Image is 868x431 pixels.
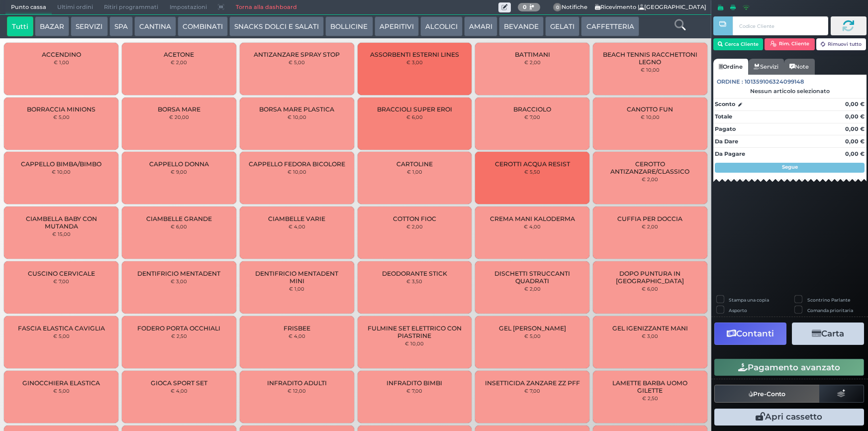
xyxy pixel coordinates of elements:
[524,169,540,175] small: € 5,50
[158,106,200,113] span: BORSA MARE
[137,270,220,277] span: DENTIFRICIO MENTADENT
[386,379,442,387] span: INFRADITO BIMBI
[7,16,33,36] button: Tutti
[146,215,212,222] span: CIAMBELLE GRANDE
[784,59,814,75] a: Note
[845,150,865,157] strong: 0,00 €
[714,385,820,403] button: Pre-Conto
[405,340,424,346] small: € 10,00
[254,51,340,58] span: ANTIZANZARE SPRAY STOP
[21,160,101,168] span: CAPPELLO BIMBA/BIMBO
[715,100,735,108] strong: Sconto
[483,270,581,285] span: DISCHETTI STRUCCANTI QUADRATI
[22,379,100,387] span: GINOCCHIERA ELASTICA
[27,106,96,113] span: BORRACCIA MINIONS
[524,333,541,339] small: € 5,00
[745,78,804,86] span: 101359106324099148
[178,16,228,36] button: COMBINATI
[717,78,743,86] span: Ordine :
[42,51,81,58] span: ACCENDINO
[845,113,865,120] strong: 0,00 €
[612,324,688,332] span: GEL IGENIZZANTE MANI
[284,324,310,332] span: FRISBEE
[370,51,459,58] span: ASSORBENTI ESTERNI LINES
[553,3,562,12] span: 0
[816,38,867,50] button: Rimuovi tutto
[393,215,436,222] span: COTTON FIOC
[601,270,699,285] span: DOPO PUNTURA IN [GEOGRAPHIC_DATA]
[845,125,865,132] strong: 0,00 €
[377,106,452,113] span: BRACCIOLI SUPER EROI
[601,160,699,175] span: CEROTTO ANTIZANZARE/CLASSICO
[713,59,748,75] a: Ordine
[713,88,867,95] div: Nessun articolo selezionato
[524,286,541,292] small: € 2,00
[171,59,187,65] small: € 2,00
[729,297,769,303] label: Stampa una copia
[715,125,736,132] strong: Pagato
[641,67,660,73] small: € 10,00
[366,324,463,339] span: FULMINE SET ELETTRICO CON PIASTRINE
[715,138,738,145] strong: Da Dare
[627,106,673,113] span: CANOTTO FUN
[499,16,544,36] button: BEVANDE
[267,379,327,387] span: INFRADITO ADULTI
[109,16,133,36] button: SPA
[807,307,853,314] label: Comanda prioritaria
[523,3,527,10] b: 0
[382,270,447,277] span: DEODORANTE STICK
[28,270,95,277] span: CUSCINO CERVICALE
[5,0,52,14] span: Punto cassa
[807,297,850,303] label: Scontrino Parlante
[581,16,639,36] button: CAFFETTERIA
[490,215,575,222] span: CREMA MANI KALODERMA
[171,278,187,284] small: € 3,00
[171,388,188,394] small: € 4,00
[259,106,334,113] span: BORSA MARE PLASTICA
[407,169,422,175] small: € 1,00
[642,223,658,229] small: € 2,00
[289,59,305,65] small: € 5,00
[495,160,570,168] span: CEROTTI ACQUA RESIST
[406,59,423,65] small: € 3,00
[782,164,798,170] strong: Segue
[524,388,540,394] small: € 7,00
[171,333,187,339] small: € 2,50
[53,333,70,339] small: € 5,00
[642,333,658,339] small: € 3,00
[406,223,423,229] small: € 2,00
[169,114,189,120] small: € 20,00
[499,324,566,332] span: GEL [PERSON_NAME]
[289,333,305,339] small: € 4,00
[715,113,732,120] strong: Totale
[248,270,346,285] span: DENTIFRICIO MENTADENT MINI
[230,0,302,14] a: Torna alla dashboard
[164,51,194,58] span: ACETONE
[485,379,580,387] span: INSETTICIDA ZANZARE ZZ PFF
[53,388,70,394] small: € 5,00
[406,388,422,394] small: € 7,00
[524,59,541,65] small: € 2,00
[35,16,69,36] button: BAZAR
[545,16,579,36] button: GELATI
[98,0,164,14] span: Ritiri programmati
[515,51,550,58] span: BATTIMANI
[52,0,98,14] span: Ultimi ordini
[171,169,187,175] small: € 9,00
[149,160,209,168] span: CAPPELLO DONNA
[601,51,699,66] span: BEACH TENNIS RACCHETTONI LEGNO
[288,388,306,394] small: € 12,00
[513,106,551,113] span: BRACCIOLO
[396,160,433,168] span: CARTOLINE
[53,278,69,284] small: € 7,00
[289,286,304,292] small: € 1,00
[715,150,745,157] strong: Da Pagare
[406,278,422,284] small: € 3,50
[792,323,864,345] button: Carta
[229,16,324,36] button: SNACKS DOLCI E SALATI
[642,176,658,182] small: € 2,00
[171,223,187,229] small: € 6,00
[12,215,110,230] span: CIAMBELLA BABY CON MUTANDA
[748,59,784,75] a: Servizi
[420,16,463,36] button: ALCOLICI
